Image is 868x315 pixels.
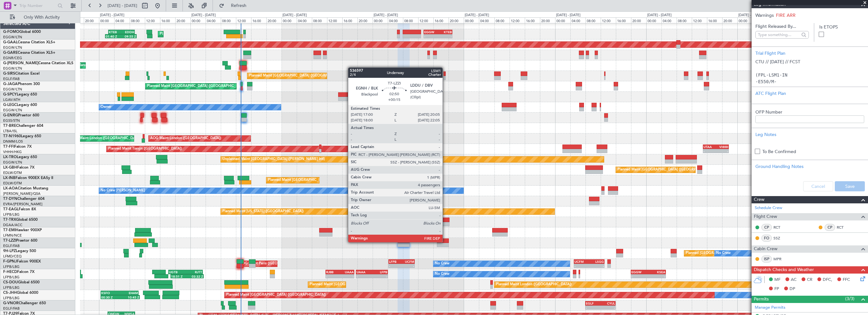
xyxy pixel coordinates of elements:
[3,291,38,295] a: CS-JHHGlobal 6000
[648,270,666,274] div: KSEA
[3,160,22,165] a: EGGW/LTN
[761,224,772,231] div: CP
[3,61,38,65] span: G-[PERSON_NAME]
[755,23,809,30] span: Flight Released By...
[773,225,788,230] a: RCT
[617,165,717,175] div: Planned Maint [GEOGRAPHIC_DATA] ([GEOGRAPHIC_DATA])
[389,260,401,263] div: LFPB
[3,207,36,211] a: T7-EAGLFalcon 8X
[120,295,139,299] div: 10:45 Z
[3,61,73,65] a: G-[PERSON_NAME]Cessna Citation XLS
[3,40,18,44] span: G-GAAL
[101,291,120,295] div: KSFO
[3,275,20,280] a: LFPB/LBG
[479,17,494,23] div: 04:00
[737,17,753,23] div: 00:00
[70,134,141,143] div: AOG Maint London ([GEOGRAPHIC_DATA])
[3,124,43,128] a: T7-BREChallenger 604
[3,270,34,274] a: F-HECDFalcon 7X
[3,97,20,102] a: LGAV/ATH
[388,17,403,23] div: 04:00
[191,13,216,18] div: [DATE] - [DATE]
[435,269,449,279] div: No Crew
[3,212,20,217] a: LFPB/LBG
[3,218,16,222] span: T7-TRX
[754,296,769,303] span: Permits
[239,259,306,269] div: AOG Maint Paris ([GEOGRAPHIC_DATA])
[120,291,138,295] div: EHAM
[707,17,722,23] div: 16:00
[147,82,247,91] div: Planned Maint [GEOGRAPHIC_DATA] ([GEOGRAPHIC_DATA])
[403,17,418,23] div: 08:00
[464,17,479,23] div: 00:00
[600,301,615,305] div: CYUL
[3,30,41,34] a: G-FOMOGlobal 6000
[555,17,570,23] div: 00:00
[3,93,37,96] a: G-SPCYLegacy 650
[819,24,864,30] label: Is ETOPS
[3,45,22,50] a: EGGW/LTN
[837,225,851,230] a: RCT
[3,187,48,190] a: LX-AOACitation Mustang
[843,277,850,283] span: FFC
[356,270,372,274] div: UAAA
[216,1,254,11] button: Refresh
[754,245,778,253] span: Cabin Crew
[418,17,433,23] div: 12:00
[373,17,388,23] div: 00:00
[282,13,307,18] div: [DATE] - [DATE]
[175,17,190,23] div: 20:00
[3,103,37,107] a: G-LEGCLegacy 600
[3,264,20,269] a: LFPB/LBG
[108,3,137,9] span: [DATE] - [DATE]
[754,266,814,274] span: Dispatch Checks and Weather
[755,305,785,311] a: Manage Permits
[755,79,846,91] code: -E550/M-SBDE2E3FGHIJ1J3J4J7M3P2RWXYZ/LB2D1
[3,30,19,34] span: G-FOMO
[3,202,42,207] a: EVRA/[PERSON_NAME]
[3,218,38,222] a: T7-TRXGlobal 6500
[342,17,357,23] div: 16:00
[776,12,796,18] span: FIRE ARR
[340,275,353,278] div: -
[389,264,401,268] div: -
[791,277,797,283] span: AC
[631,275,648,278] div: -
[570,17,586,23] div: 04:00
[150,134,221,143] div: AOG Maint London ([GEOGRAPHIC_DATA])
[3,176,15,180] span: LX-INB
[704,145,716,149] div: UTAA
[433,17,449,23] div: 16:00
[510,17,525,23] div: 12:00
[686,249,775,258] div: Planned [GEOGRAPHIC_DATA] ([GEOGRAPHIC_DATA])
[226,3,252,8] span: Refresh
[752,12,868,19] div: Warnings
[3,77,20,81] a: EGLF/FAB
[647,13,672,18] div: [DATE] - [DATE]
[340,270,353,274] div: UAAA
[357,17,373,23] div: 20:00
[716,249,731,258] div: No Crew
[100,13,124,18] div: [DATE] - [DATE]
[738,13,763,18] div: [DATE] - [DATE]
[438,30,452,34] div: KTEB
[438,34,452,38] div: -
[3,134,21,138] span: T7-N1960
[424,34,438,38] div: -
[101,186,145,195] div: No Crew [PERSON_NAME]
[646,17,661,23] div: 00:00
[3,260,17,263] span: F-GPNJ
[190,17,206,23] div: 00:00
[761,235,772,242] div: FO
[600,306,615,310] div: -
[589,264,604,268] div: -
[3,239,37,243] a: T7-LZZIPraetor 600
[3,306,20,311] a: EGLF/FAB
[3,281,40,284] a: CS-DOUGlobal 6500
[297,17,312,23] div: 04:00
[755,50,864,57] div: Trial Flight Plan
[3,118,20,123] a: EGSS/STN
[356,275,372,278] div: -
[222,207,304,216] div: Planned Maint [US_STATE] ([GEOGRAPHIC_DATA])
[3,197,45,201] a: T7-DYNChallenger 604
